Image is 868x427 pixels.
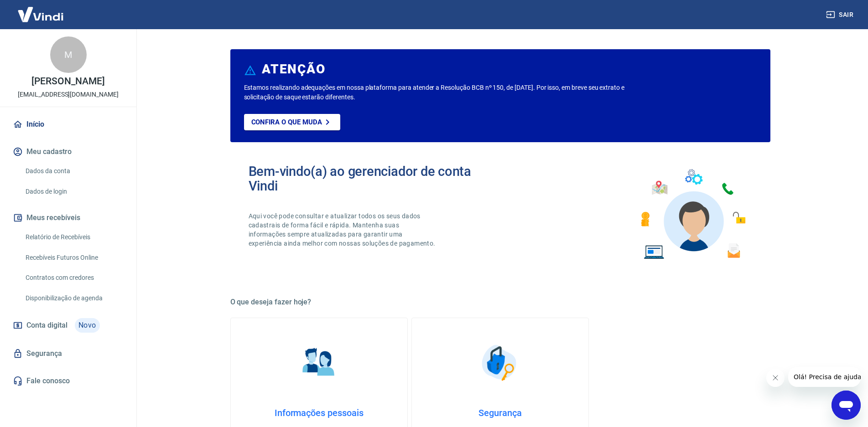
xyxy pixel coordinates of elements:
[11,314,125,336] a: Conta digitalNovo
[296,340,342,386] img: Informações pessoais
[75,318,100,333] span: Novo
[262,65,325,74] h6: ATENÇÃO
[249,211,437,248] p: Aqui você pode consultar e atualizar todos os seus dados cadastrais de forma fácil e rápida. Mant...
[11,208,125,228] button: Meus recebíveis
[18,90,119,99] p: [EMAIL_ADDRESS][DOMAIN_NAME]
[11,344,125,364] a: Segurança
[251,118,322,126] p: Confira o que muda
[824,6,857,23] button: Sair
[244,83,654,102] p: Estamos realizando adequações em nossa plataforma para atender a Resolução BCB nº 150, de [DATE]....
[22,268,125,287] a: Contratos com credores
[22,248,125,267] a: Recebíveis Futuros Online
[244,114,340,130] a: Confira o que muda
[5,6,77,14] span: Olá! Precisa de ajuda?
[22,162,125,180] a: Dados da conta
[11,371,125,391] a: Fale conosco
[245,407,393,418] h4: Informações pessoais
[11,114,125,134] a: Início
[11,0,70,28] img: Vindi
[26,319,68,332] span: Conta digital
[31,77,104,86] p: [PERSON_NAME]
[832,391,861,420] iframe: Botão para abrir a janela de mensagens
[11,142,125,162] button: Meu cadastro
[22,228,125,247] a: Relatório de Recebíveis
[22,289,125,308] a: Disponibilização de agenda
[249,164,500,193] h2: Bem-vindo(a) ao gerenciador de conta Vindi
[230,298,770,307] h5: O que deseja fazer hoje?
[766,369,785,387] iframe: Fechar mensagem
[50,36,87,73] div: M
[633,164,752,265] img: Imagem de um avatar masculino com diversos icones exemplificando as funcionalidades do gerenciado...
[477,340,523,386] img: Segurança
[22,182,125,201] a: Dados de login
[788,367,861,387] iframe: Mensagem da empresa
[426,407,574,418] h4: Segurança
